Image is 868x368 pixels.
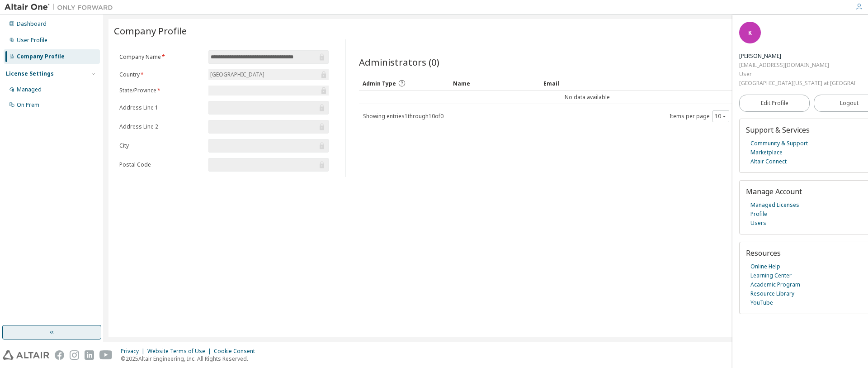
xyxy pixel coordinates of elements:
[739,79,855,88] div: [GEOGRAPHIC_DATA][US_STATE] at [GEOGRAPHIC_DATA]
[750,201,799,210] a: Managed Licenses
[17,86,42,93] div: Managed
[739,52,855,61] div: Kaleon Patterson
[119,87,203,94] label: State/Province
[121,348,147,355] div: Privacy
[746,186,802,196] span: Manage Account
[121,355,260,363] p: © 2025 Altair Engineering, Inc. All Rights Reserved.
[17,37,47,44] div: User Profile
[99,350,113,360] img: youtube.svg
[750,271,792,280] a: Learning Center
[748,29,752,37] span: K
[739,61,855,70] div: [EMAIL_ADDRESS][DOMAIN_NAME]
[208,69,329,80] div: [GEOGRAPHIC_DATA]
[750,219,766,228] a: Users
[750,210,767,219] a: Profile
[363,80,396,87] span: Admin Type
[746,125,810,135] span: Support & Services
[114,24,187,37] span: Company Profile
[359,56,439,68] span: Administrators (0)
[543,76,627,91] div: Email
[363,112,443,120] span: Showing entries 1 through 10 of 0
[750,262,780,271] a: Online Help
[209,70,266,80] div: [GEOGRAPHIC_DATA]
[840,99,859,108] span: Logout
[17,101,39,109] div: On Prem
[85,350,94,360] img: linkedin.svg
[70,350,79,360] img: instagram.svg
[670,110,729,122] span: Items per page
[3,350,49,360] img: altair_logo.svg
[739,95,810,112] a: Edit Profile
[359,91,816,104] td: No data available
[750,157,787,166] a: Altair Connect
[119,142,203,149] label: City
[17,20,47,28] div: Dashboard
[147,348,214,355] div: Website Terms of Use
[750,148,783,157] a: Marketplace
[55,350,64,360] img: facebook.svg
[119,53,203,61] label: Company Name
[750,298,773,307] a: YouTube
[746,248,781,258] span: Resources
[715,113,727,120] button: 10
[119,104,203,111] label: Address Line 1
[119,161,203,168] label: Postal Code
[214,348,260,355] div: Cookie Consent
[453,76,536,91] div: Name
[739,70,855,79] div: User
[761,100,788,107] span: Edit Profile
[17,53,65,60] div: Company Profile
[750,139,808,148] a: Community & Support
[6,70,54,77] div: License Settings
[119,71,203,78] label: Country
[750,289,794,298] a: Resource Library
[750,280,800,289] a: Academic Program
[119,123,203,130] label: Address Line 2
[5,3,118,12] img: Altair One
